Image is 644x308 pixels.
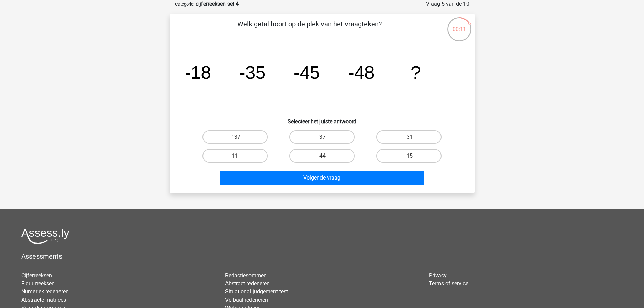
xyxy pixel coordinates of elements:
[175,2,194,7] small: Categorie:
[181,113,464,125] h6: Selecteer het juiste antwoord
[429,272,447,279] a: Privacy
[185,62,211,82] tspan: -18
[220,171,424,185] button: Volgende vraag
[225,272,267,279] a: Redactiesommen
[225,297,268,303] a: Verbaal redeneren
[376,130,442,144] label: -31
[21,252,623,260] h5: Assessments
[239,62,265,82] tspan: -35
[348,62,375,82] tspan: -48
[289,149,355,163] label: -44
[289,130,355,144] label: -37
[376,149,442,163] label: -15
[196,1,239,7] strong: cijferreeksen set 4
[429,280,468,287] a: Terms of service
[21,228,69,244] img: Assessly logo
[225,288,288,295] a: Situational judgement test
[202,130,268,144] label: -137
[21,288,69,295] a: Numeriek redeneren
[181,19,438,39] p: Welk getal hoort op de plek van het vraagteken?
[21,280,55,287] a: Figuurreeksen
[21,297,66,303] a: Abstracte matrices
[447,17,472,33] div: 00:11
[411,62,421,82] tspan: ?
[202,149,268,163] label: 11
[21,272,52,279] a: Cijferreeksen
[225,280,270,287] a: Abstract redeneren
[293,62,320,82] tspan: -45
